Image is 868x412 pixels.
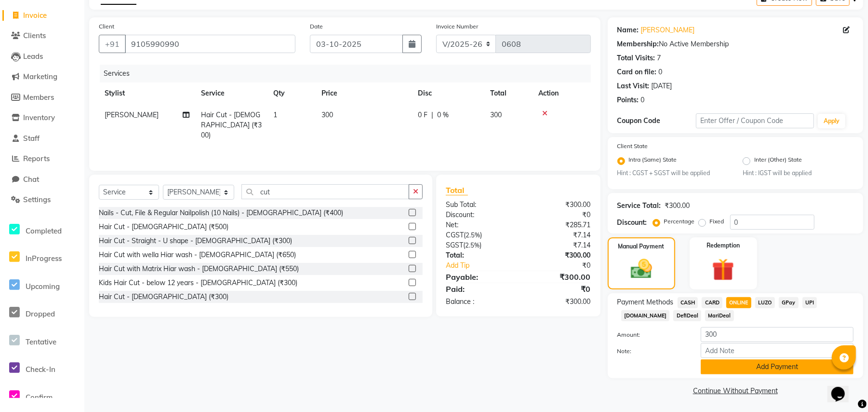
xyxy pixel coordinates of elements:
[726,297,751,308] span: ONLINE
[201,110,262,139] span: Hair Cut - [DEMOGRAPHIC_DATA] (₹300)
[436,22,478,31] label: Invoice Number
[2,194,82,206] a: Settings
[707,241,740,250] label: Redemption
[484,82,533,104] th: Total
[665,201,690,211] div: ₹300.00
[617,218,647,228] div: Discount:
[99,250,296,260] div: Hair Cut with wella Hiar wash - [DEMOGRAPHIC_DATA] (₹650)
[23,31,46,40] span: Clients
[617,67,657,77] div: Card on file:
[617,25,639,35] div: Name:
[617,142,648,151] label: Client State
[701,327,854,342] input: Amount
[439,230,518,240] div: ( )
[418,110,427,120] span: 0 F
[624,257,659,281] img: _cash.svg
[99,222,228,232] div: Hair Cut - [DEMOGRAPHIC_DATA] (₹500)
[641,25,695,35] a: [PERSON_NAME]
[828,373,858,402] iframe: chat widget
[446,231,464,239] span: CGST
[23,134,40,143] span: Staff
[701,359,854,374] button: Add Payment
[779,297,799,308] span: GPay
[99,208,343,218] div: Nails - Cut, File & Regular Nailpolish (10 Nails) - [DEMOGRAPHIC_DATA] (₹400)
[23,175,39,184] span: Chat
[439,200,518,210] div: Sub Total:
[99,35,126,53] button: +91
[195,82,267,104] th: Service
[23,11,47,20] span: Invoice
[439,250,518,261] div: Total:
[99,22,114,31] label: Client
[437,110,449,120] span: 0 %
[26,309,55,318] span: Dropped
[2,10,82,21] a: Invoice
[273,110,277,119] span: 1
[446,241,463,249] span: SGST
[518,297,598,307] div: ₹300.00
[26,254,62,263] span: InProgress
[702,297,722,308] span: CARD
[532,261,598,271] div: ₹0
[617,201,661,211] div: Service Total:
[610,386,861,396] a: Continue Without Payment
[321,110,333,119] span: 300
[617,169,728,178] small: Hint : CGST + SGST will be applied
[617,53,655,63] div: Total Visits:
[26,226,62,235] span: Completed
[105,110,159,119] span: [PERSON_NAME]
[518,200,598,210] div: ₹300.00
[125,35,295,53] input: Search by Name/Mobile/Email/Code
[617,95,639,105] div: Points:
[439,240,518,250] div: ( )
[641,95,645,105] div: 0
[657,53,661,63] div: 7
[2,71,82,82] a: Marketing
[99,264,299,274] div: Hair Cut with Matrix Hiar wash - [DEMOGRAPHIC_DATA] (₹550)
[518,271,598,283] div: ₹300.00
[99,236,292,246] div: Hair Cut - Straight - U shape - [DEMOGRAPHIC_DATA] (₹300)
[466,231,480,239] span: 2.5%
[99,278,297,288] div: Kids Hair Cut - below 12 years - [DEMOGRAPHIC_DATA] (₹300)
[617,116,696,126] div: Coupon Code
[310,22,323,31] label: Date
[818,114,845,128] button: Apply
[2,174,82,185] a: Chat
[754,155,802,167] label: Inter (Other) State
[533,82,591,104] th: Action
[439,261,532,271] a: Add Tip
[701,343,854,358] input: Add Note
[267,82,316,104] th: Qty
[678,297,698,308] span: CASH
[2,92,82,103] a: Members
[659,67,663,77] div: 0
[617,297,674,307] span: Payment Methods
[518,230,598,240] div: ₹7.14
[518,210,598,220] div: ₹0
[26,393,53,402] span: Confirm
[23,195,51,204] span: Settings
[673,310,701,321] span: DefiDeal
[412,82,484,104] th: Disc
[490,110,502,119] span: 300
[664,217,695,226] label: Percentage
[23,154,50,163] span: Reports
[755,297,775,308] span: LUZO
[431,110,433,120] span: |
[621,310,670,321] span: [DOMAIN_NAME]
[2,112,82,124] a: Inventory
[23,93,54,102] span: Members
[446,185,468,195] span: Total
[518,283,598,295] div: ₹0
[439,283,518,295] div: Paid:
[617,81,650,91] div: Last Visit:
[100,65,598,82] div: Services
[2,30,82,41] a: Clients
[439,220,518,230] div: Net:
[710,217,724,226] label: Fixed
[2,133,82,144] a: Staff
[439,297,518,307] div: Balance :
[652,81,672,91] div: [DATE]
[610,347,694,356] label: Note:
[23,52,43,61] span: Leads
